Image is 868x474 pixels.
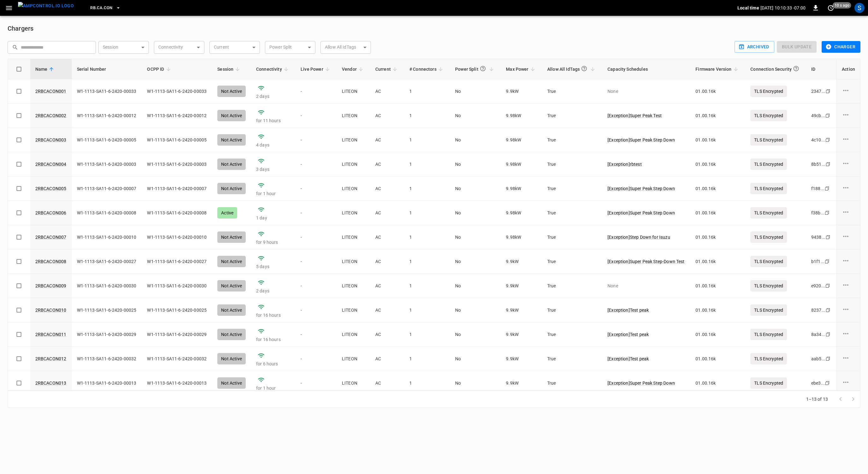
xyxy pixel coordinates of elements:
[760,5,806,11] p: [DATE] 10:10:33 -07:00
[750,231,787,243] p: TLS Encrypted
[337,322,370,347] td: LITEON
[842,378,855,388] div: charge point options
[35,185,67,192] a: 2RBCACON005
[337,249,370,274] td: LITEON
[217,304,246,316] div: Not Active
[607,137,685,143] p: [ Exception ] Super Peak Step Down
[142,298,212,322] td: W1-1113-SA11-6-2420-00025
[842,208,855,218] div: charge point options
[750,159,787,170] p: TLS Encrypted
[542,79,602,104] td: True
[370,322,404,347] td: AC
[450,249,501,274] td: No
[690,201,745,225] td: 01.00.16k
[825,355,831,362] div: copy
[842,111,855,120] div: charge point options
[409,65,445,73] span: # Connectors
[501,79,542,104] td: 9.9 kW
[370,152,404,177] td: AC
[811,112,825,119] div: 49cb ...
[142,249,212,274] td: W1-1113-SA11-6-2420-00027
[72,274,142,298] td: W1-1113-SA11-6-2420-00030
[824,209,830,216] div: copy
[370,298,404,322] td: AC
[370,104,404,128] td: AC
[854,3,865,13] div: profile-icon
[217,183,246,194] div: Not Active
[450,177,501,201] td: No
[450,274,501,298] td: No
[337,201,370,225] td: LITEON
[147,65,172,73] span: OCPP ID
[806,59,836,79] th: ID
[296,79,337,104] td: -
[607,258,685,265] a: [Exception]Super Peak Step-Down Test
[72,128,142,152] td: W1-1113-SA11-6-2420-00005
[337,347,370,371] td: LITEON
[501,104,542,128] td: 9.98 kW
[842,330,855,339] div: charge point options
[501,371,542,395] td: 9.9 kW
[404,274,450,298] td: 1
[750,353,787,364] p: TLS Encrypted
[337,298,370,322] td: LITEON
[35,356,67,362] a: 2RBCACON012
[690,79,745,104] td: 01.00.16k
[404,371,450,395] td: 1
[217,134,246,146] div: Not Active
[542,322,602,347] td: True
[825,161,831,168] div: copy
[607,307,685,313] a: [Exception]Test peak
[750,304,787,316] p: TLS Encrypted
[547,63,597,75] span: Allow All IdTags
[450,128,501,152] td: No
[695,65,740,73] span: Firmware Version
[404,128,450,152] td: 1
[607,307,685,313] p: [ Exception ] Test peak
[337,177,370,201] td: LITEON
[750,207,787,219] p: TLS Encrypted
[342,65,365,73] span: Vendor
[72,322,142,347] td: W1-1113-SA11-6-2420-00029
[35,331,67,338] a: 2RBCACON011
[750,256,787,267] p: TLS Encrypted
[35,112,67,119] a: 2RBCACON002
[811,331,825,338] div: 8a34 ...
[296,225,337,249] td: -
[217,280,246,291] div: Not Active
[607,380,685,386] p: [ Exception ] Super Peak Step Down
[824,380,831,387] div: copy
[750,377,787,389] p: TLS Encrypted
[811,307,825,313] div: 8237 ...
[842,354,855,363] div: charge point options
[296,274,337,298] td: -
[296,104,337,128] td: -
[337,274,370,298] td: LITEON
[501,298,542,322] td: 9.9 kW
[833,2,851,9] span: 10 s ago
[35,258,67,265] a: 2RBCACON008
[72,152,142,177] td: W1-1113-SA11-6-2420-00003
[35,137,67,143] a: 2RBCACON003
[811,210,824,216] div: f38b ...
[370,225,404,249] td: AC
[825,331,831,338] div: copy
[690,104,745,128] td: 01.00.16k
[842,184,855,193] div: charge point options
[404,79,450,104] td: 1
[217,256,246,267] div: Not Active
[72,104,142,128] td: W1-1113-SA11-6-2420-00012
[607,380,685,386] a: [Exception]Super Peak Step Down
[217,231,246,243] div: Not Active
[72,59,142,79] th: Serial Number
[142,201,212,225] td: W1-1113-SA11-6-2420-00008
[826,3,836,13] button: set refresh interval
[506,65,537,73] span: Max Power
[607,331,685,338] a: [Exception]Test peak
[256,361,290,367] p: for 6 hours
[690,128,745,152] td: 01.00.16k
[370,128,404,152] td: AC
[296,322,337,347] td: -
[811,137,825,143] div: 4c10 ...
[256,312,290,318] p: for 16 hours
